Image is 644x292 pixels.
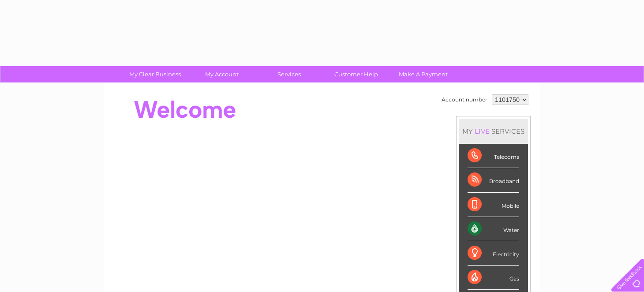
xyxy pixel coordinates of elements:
[459,119,528,144] div: MY SERVICES
[468,193,519,217] div: Mobile
[186,66,258,82] a: My Account
[468,266,519,290] div: Gas
[119,66,191,82] a: My Clear Business
[439,92,490,107] td: Account number
[468,168,519,192] div: Broadband
[473,127,491,135] div: LIVE
[468,144,519,168] div: Telecoms
[468,217,519,241] div: Water
[320,66,393,82] a: Customer Help
[468,241,519,266] div: Electricity
[253,66,326,82] a: Services
[387,66,460,82] a: Make A Payment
